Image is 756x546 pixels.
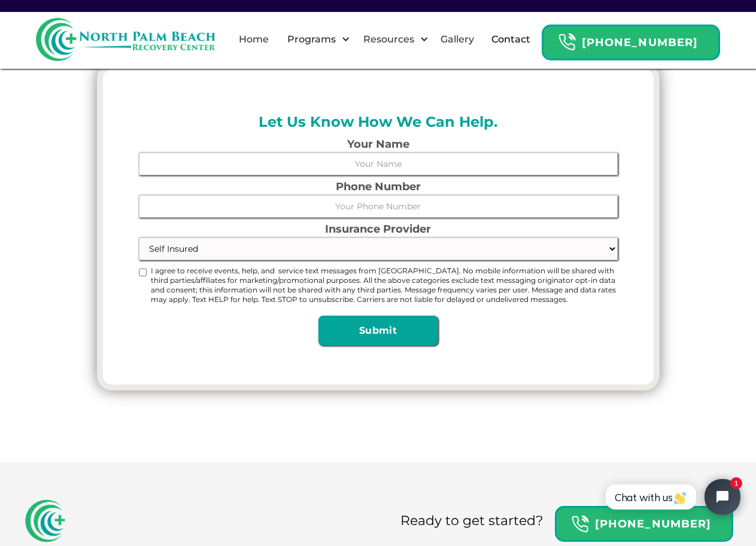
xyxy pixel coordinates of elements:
input: I agree to receive events, help, and service text messages from [GEOGRAPHIC_DATA]. No mobile info... [139,269,147,276]
a: Contact [484,20,538,59]
strong: [PHONE_NUMBER] [582,36,698,49]
label: Insurance Provider [139,224,618,234]
div: Programs [284,32,339,47]
input: Your Phone Number [139,195,618,218]
a: Header Calendar Icons[PHONE_NUMBER] [555,500,733,542]
a: Home [232,20,276,59]
img: Header Calendar Icons [571,515,589,533]
div: Programs [277,20,353,59]
div: Resources [353,20,432,59]
a: Gallery [433,20,481,59]
input: Your Name [139,152,618,175]
a: Header Calendar Icons[PHONE_NUMBER] [542,19,720,60]
form: Name, Number [139,139,618,346]
h2: Let Us Know How We Can Help. [139,111,618,133]
div: Resources [360,32,417,47]
span: I agree to receive events, help, and service text messages from [GEOGRAPHIC_DATA]. No mobile info... [151,266,618,304]
label: Your Name [139,139,618,150]
input: Submit [318,316,438,346]
strong: [PHONE_NUMBER] [595,517,711,530]
div: Ready to get started? [400,512,543,530]
img: Header Calendar Icons [558,33,576,51]
label: Phone Number [139,181,618,192]
iframe: Tidio Chat [593,469,751,525]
